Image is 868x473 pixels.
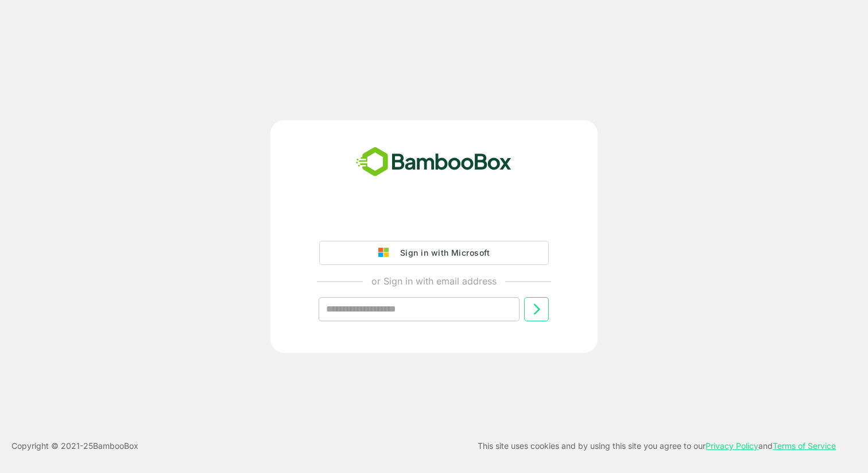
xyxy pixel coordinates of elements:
[378,248,394,258] img: google
[371,274,497,288] p: or Sign in with email address
[478,439,836,453] p: This site uses cookies and by using this site you agree to our and
[394,245,490,260] div: Sign in with Microsoft
[319,241,549,265] button: Sign in with Microsoft
[706,441,758,451] a: Privacy Policy
[773,441,836,451] a: Terms of Service
[350,143,518,181] img: bamboobox
[11,439,138,453] p: Copyright © 2021- 25 BambooBox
